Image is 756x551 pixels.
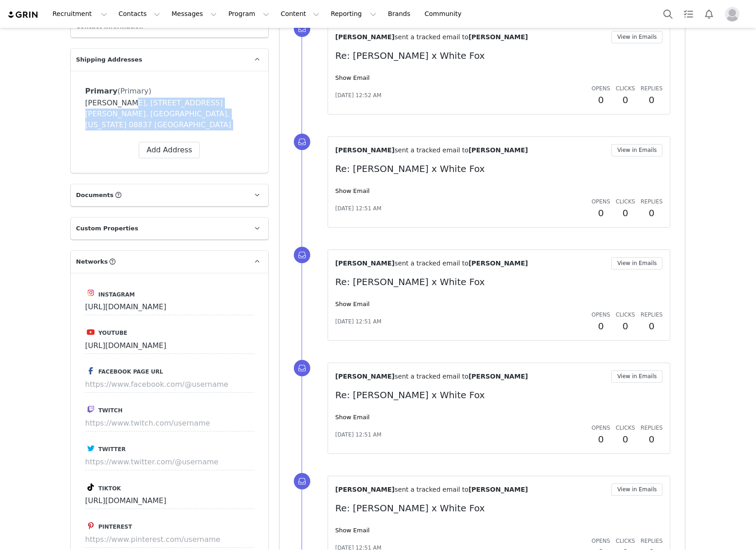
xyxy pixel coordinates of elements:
[335,74,370,81] a: Show Email
[725,7,740,21] img: placeholder-profile.jpg
[87,289,94,296] img: instagram.svg
[99,330,127,336] span: Youtube
[76,257,108,266] span: Networks
[99,407,123,414] span: Twitch
[99,369,163,375] span: Facebook Page URL
[615,432,635,446] h2: 0
[641,425,663,431] span: Replies
[85,493,254,509] input: https://www.tiktok.com/@username
[99,485,121,492] span: Tiktok
[592,93,610,107] h2: 0
[139,142,200,158] button: Add Address
[85,454,254,470] input: https://www.twitter.com/@username
[611,483,663,496] button: View in Emails
[395,486,469,493] span: sent a tracked email to
[335,49,663,62] p: Re: [PERSON_NAME] x White Fox
[7,10,39,19] img: grin logo
[335,317,381,326] span: [DATE] 12:51 AM
[615,206,635,220] h2: 0
[641,312,663,318] span: Replies
[641,432,663,446] h2: 0
[335,486,395,493] span: [PERSON_NAME]
[615,93,635,107] h2: 0
[641,319,663,333] h2: 0
[335,33,395,41] span: [PERSON_NAME]
[47,4,113,24] button: Recruitment
[611,257,663,270] button: View in Emails
[76,191,114,200] span: Documents
[469,373,528,380] span: [PERSON_NAME]
[641,198,663,205] span: Replies
[335,501,663,515] p: Re: [PERSON_NAME] x White Fox
[85,87,118,95] span: Primary
[335,527,370,534] a: Show Email
[592,432,610,446] h2: 0
[335,91,381,99] span: [DATE] 12:52 AM
[335,373,395,380] span: [PERSON_NAME]
[395,146,469,154] span: sent a tracked email to
[615,312,635,318] span: Clicks
[592,198,610,205] span: Opens
[85,415,254,431] input: https://www.twitch.com/username
[76,224,138,233] span: Custom Properties
[419,4,471,24] a: Community
[275,4,325,24] button: Content
[166,4,222,24] button: Messages
[469,33,528,41] span: [PERSON_NAME]
[76,55,142,64] span: Shipping Addresses
[335,146,395,154] span: [PERSON_NAME]
[99,446,126,452] span: Twitter
[615,198,635,205] span: Clicks
[469,146,528,154] span: [PERSON_NAME]
[592,312,610,318] span: Opens
[99,291,135,298] span: Instagram
[117,87,151,95] span: (Primary)
[395,373,469,380] span: sent a tracked email to
[641,206,663,220] h2: 0
[699,4,719,24] button: Notifications
[592,319,610,333] h2: 0
[615,425,635,431] span: Clicks
[223,4,275,24] button: Program
[85,376,254,393] input: https://www.facebook.com/@username
[335,414,370,421] a: Show Email
[720,7,749,21] button: Profile
[85,98,254,130] div: [PERSON_NAME], [STREET_ADDRESS][PERSON_NAME]. [GEOGRAPHIC_DATA], [US_STATE] 08837 [GEOGRAPHIC_DATA]
[611,31,663,43] button: View in Emails
[382,4,418,24] a: Brands
[335,187,370,194] a: Show Email
[335,301,370,307] a: Show Email
[678,4,699,24] a: Tasks
[658,4,678,24] button: Search
[85,299,254,315] input: https://www.instagram.com/username
[395,33,469,41] span: sent a tracked email to
[592,425,610,431] span: Opens
[592,538,610,544] span: Opens
[615,85,635,92] span: Clicks
[335,275,663,289] p: Re: [PERSON_NAME] x White Fox
[99,524,132,530] span: Pinterest
[615,538,635,544] span: Clicks
[335,431,381,439] span: [DATE] 12:51 AM
[469,486,528,493] span: [PERSON_NAME]
[641,93,663,107] h2: 0
[85,531,254,548] input: https://www.pinterest.com/username
[335,260,395,267] span: [PERSON_NAME]
[325,4,382,24] button: Reporting
[592,85,610,92] span: Opens
[335,388,663,402] p: Re: [PERSON_NAME] x White Fox
[641,85,663,92] span: Replies
[395,260,469,267] span: sent a tracked email to
[615,319,635,333] h2: 0
[85,338,254,354] input: https://www.youtube.com/@username
[592,206,610,220] h2: 0
[611,370,663,383] button: View in Emails
[611,144,663,156] button: View in Emails
[335,204,381,213] span: [DATE] 12:51 AM
[113,4,166,24] button: Contacts
[469,260,528,267] span: [PERSON_NAME]
[641,538,663,544] span: Replies
[335,162,663,176] p: Re: [PERSON_NAME] x White Fox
